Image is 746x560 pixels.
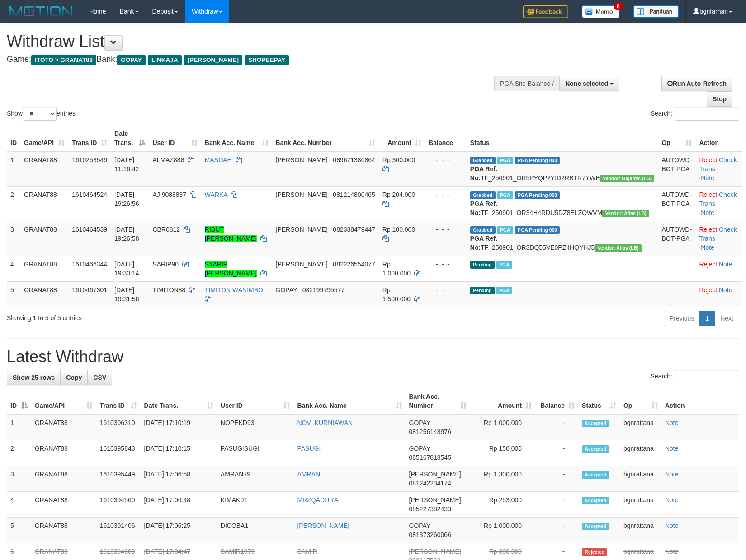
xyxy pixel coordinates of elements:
div: - - - [429,155,463,164]
span: Rp 1.500.000 [382,286,411,303]
a: Note [701,174,714,182]
th: ID [7,126,20,151]
td: [DATE] 17:10:15 [141,440,217,466]
td: 1610396310 [96,414,141,440]
td: GRANAT88 [31,414,96,440]
span: PGA Pending [515,191,560,199]
a: SYARIP [PERSON_NAME] [205,261,257,277]
span: Rp 204.000 [382,191,415,198]
td: - [535,414,578,440]
span: Accepted [582,523,609,530]
span: Copy 085227382433 to clipboard [409,505,451,513]
span: Marked by bgnrattana [497,191,513,199]
th: Balance [425,126,467,151]
a: Note [665,522,679,529]
td: 2 [7,186,20,221]
span: Copy 082226554077 to clipboard [333,261,375,268]
td: GRANAT88 [31,466,96,492]
div: - - - [429,285,463,294]
td: GRANAT88 [20,221,68,256]
td: 1610391406 [96,518,141,543]
span: Marked by bgnrattana [497,226,513,234]
span: CBR0812 [152,226,180,233]
span: Rp 1.000.000 [382,261,411,277]
span: 1610464524 [72,191,107,198]
span: Marked by bgnrattana [496,261,512,269]
a: Check Trans [699,226,737,242]
td: - [535,492,578,518]
span: [DATE] 19:31:58 [114,286,139,303]
span: CSV [93,374,106,381]
th: User ID: activate to sort column ascending [217,388,294,414]
td: · · [695,151,742,187]
b: PGA Ref. No: [470,200,497,216]
td: bgnrattana [620,518,661,543]
a: RIBUT [PERSON_NAME] [205,226,257,242]
td: GRANAT88 [31,492,96,518]
span: Copy 089671380864 to clipboard [333,156,375,163]
span: GOPAY [409,445,430,452]
a: PASUGI [297,445,321,452]
h1: Withdraw List [7,33,488,51]
label: Search: [651,107,739,121]
span: Copy 085167818545 to clipboard [409,454,451,461]
a: Stop [707,91,732,107]
button: None selected [559,76,619,91]
div: - - - [429,190,463,199]
td: 1610394560 [96,492,141,518]
th: ID: activate to sort column descending [7,388,31,414]
a: Note [665,471,679,478]
td: - [535,466,578,492]
th: Trans ID: activate to sort column ascending [96,388,141,414]
span: Copy 081373260066 to clipboard [409,531,451,538]
a: Copy [60,370,88,385]
td: GRANAT88 [31,518,96,543]
td: 1610395843 [96,440,141,466]
span: ALMAZ888 [152,156,184,163]
div: PGA Site Balance / [494,76,559,91]
td: 1610395449 [96,466,141,492]
div: Showing 1 to 5 of 5 entries [7,310,304,322]
td: 1 [7,151,20,187]
span: Grabbed [470,157,496,164]
a: Reject [699,156,717,163]
th: Status: activate to sort column ascending [578,388,620,414]
span: Accepted [582,471,609,479]
input: Search: [675,107,739,121]
th: Date Trans.: activate to sort column ascending [141,388,217,414]
td: · [695,281,742,307]
span: 1610464539 [72,226,107,233]
span: ITOTO > GRANAT88 [31,55,96,65]
span: Rp 300.000 [382,156,415,163]
b: PGA Ref. No: [470,235,497,251]
span: SHOPEEPAY [245,55,289,65]
th: Op: activate to sort column ascending [658,126,695,151]
td: GRANAT88 [20,151,68,187]
span: Rp 100.000 [382,226,415,233]
a: Note [701,244,714,251]
span: 1610253549 [72,156,107,163]
td: 2 [7,440,31,466]
div: - - - [429,225,463,234]
span: Marked by bgnrattana [496,287,512,294]
td: 3 [7,466,31,492]
a: Note [665,445,679,452]
a: Previous [664,311,700,326]
td: Rp 1,000,000 [470,414,535,440]
td: AUTOWD-BOT-PGA [658,186,695,221]
a: CSV [87,370,112,385]
a: SAMIR [297,548,317,555]
th: Bank Acc. Number: activate to sort column ascending [272,126,379,151]
span: Accepted [582,420,609,427]
a: Check Trans [699,156,737,173]
a: Reject [699,226,717,233]
td: 1 [7,414,31,440]
span: 1610467301 [72,286,107,294]
span: Vendor URL: https://dashboard.q2checkout.com/secure [600,175,655,182]
span: GOPAY [409,419,430,426]
span: Copy 082338479447 to clipboard [333,226,375,233]
a: Note [701,209,714,216]
span: GOPAY [276,286,297,294]
td: [DATE] 17:10:19 [141,414,217,440]
td: bgnrattana [620,414,661,440]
